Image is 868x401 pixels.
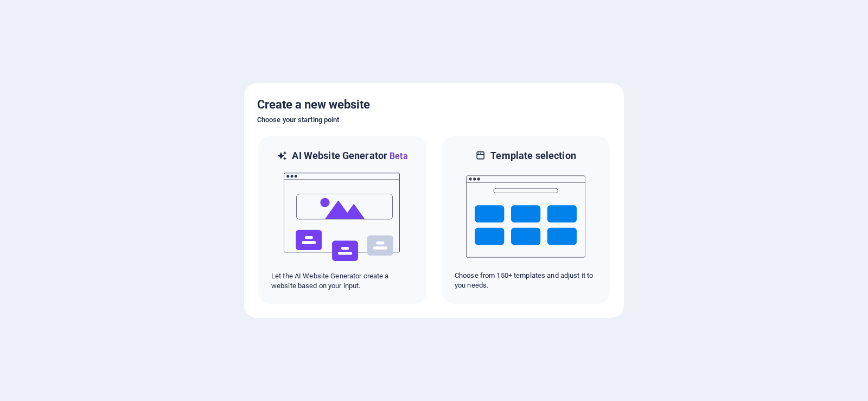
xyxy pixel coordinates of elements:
[283,163,402,271] img: ai
[387,151,408,161] span: Beta
[441,135,611,305] div: Template selectionChoose from 150+ templates and adjust it to you needs.
[455,271,597,290] p: Choose from 150+ templates and adjust it to you needs.
[490,149,576,162] h6: Template selection
[292,149,407,163] h6: AI Website Generator
[257,96,611,113] h5: Create a new website
[257,113,611,126] h6: Choose your starting point
[257,135,427,305] div: AI Website GeneratorBetaaiLet the AI Website Generator create a website based on your input.
[271,271,413,291] p: Let the AI Website Generator create a website based on your input.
